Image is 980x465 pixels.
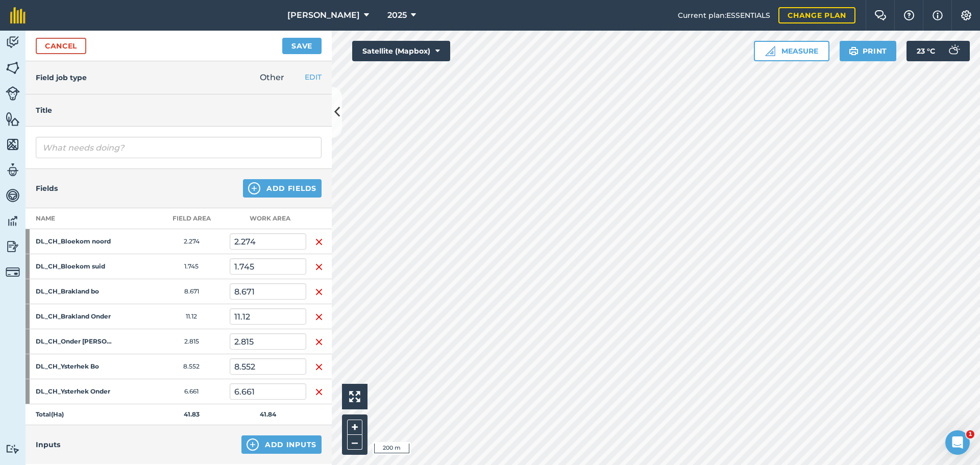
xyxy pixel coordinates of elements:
td: 8.671 [153,279,230,304]
button: Measure [754,41,829,61]
button: Save [282,38,322,54]
strong: DL_CH_Ysterhek Bo [36,362,115,371]
img: svg+xml;base64,PD94bWwgdmVyc2lvbj0iMS4wIiBlbmNvZGluZz0idXRmLTgiPz4KPCEtLSBHZW5lcmF0b3I6IEFkb2JlIE... [6,188,20,203]
input: What needs doing? [36,137,322,158]
img: svg+xml;base64,PHN2ZyB4bWxucz0iaHR0cDovL3d3dy53My5vcmcvMjAwMC9zdmciIHdpZHRoPSI1NiIgaGVpZ2h0PSI2MC... [6,111,20,127]
img: svg+xml;base64,PD94bWwgdmVyc2lvbj0iMS4wIiBlbmNvZGluZz0idXRmLTgiPz4KPCEtLSBHZW5lcmF0b3I6IEFkb2JlIE... [943,41,964,61]
img: svg+xml;base64,PHN2ZyB4bWxucz0iaHR0cDovL3d3dy53My5vcmcvMjAwMC9zdmciIHdpZHRoPSIxNiIgaGVpZ2h0PSIyNC... [315,361,323,373]
a: Change plan [778,7,855,23]
img: Ruler icon [765,46,775,56]
button: – [347,435,362,450]
button: Add Fields [243,179,322,198]
img: svg+xml;base64,PHN2ZyB4bWxucz0iaHR0cDovL3d3dy53My5vcmcvMjAwMC9zdmciIHdpZHRoPSIxNiIgaGVpZ2h0PSIyNC... [315,311,323,323]
th: Field Area [153,208,230,229]
img: svg+xml;base64,PD94bWwgdmVyc2lvbj0iMS4wIiBlbmNvZGluZz0idXRmLTgiPz4KPCEtLSBHZW5lcmF0b3I6IEFkb2JlIE... [6,162,20,178]
img: A cog icon [960,10,972,20]
td: 11.12 [153,304,230,329]
img: fieldmargin Logo [10,7,26,23]
td: 8.552 [153,354,230,379]
strong: DL_CH_Brakland Onder [36,312,115,321]
span: Current plan : ESSENTIALS [678,10,770,21]
strong: 41.83 [184,410,200,418]
h4: Title [36,105,322,116]
strong: 41.84 [260,410,276,418]
h4: Fields [36,183,58,194]
a: Cancel [36,38,86,54]
span: 2025 [387,9,407,21]
img: svg+xml;base64,PD94bWwgdmVyc2lvbj0iMS4wIiBlbmNvZGluZz0idXRmLTgiPz4KPCEtLSBHZW5lcmF0b3I6IEFkb2JlIE... [6,265,20,279]
span: 1 [966,430,974,438]
strong: DL_CH_Brakland bo [36,287,115,296]
img: svg+xml;base64,PHN2ZyB4bWxucz0iaHR0cDovL3d3dy53My5vcmcvMjAwMC9zdmciIHdpZHRoPSI1NiIgaGVpZ2h0PSI2MC... [6,60,20,76]
th: Work area [230,208,306,229]
img: svg+xml;base64,PHN2ZyB4bWxucz0iaHR0cDovL3d3dy53My5vcmcvMjAwMC9zdmciIHdpZHRoPSI1NiIgaGVpZ2h0PSI2MC... [6,137,20,152]
strong: DL_CH_Onder [PERSON_NAME] [36,337,115,346]
td: 6.661 [153,379,230,404]
img: svg+xml;base64,PHN2ZyB4bWxucz0iaHR0cDovL3d3dy53My5vcmcvMjAwMC9zdmciIHdpZHRoPSIxNiIgaGVpZ2h0PSIyNC... [315,386,323,398]
h4: Inputs [36,439,60,450]
strong: DL_CH_Bloekom suid [36,262,115,271]
img: Four arrows, one pointing top left, one top right, one bottom right and the last bottom left [349,391,360,402]
button: Add Inputs [241,435,322,454]
img: svg+xml;base64,PHN2ZyB4bWxucz0iaHR0cDovL3d3dy53My5vcmcvMjAwMC9zdmciIHdpZHRoPSIxNCIgaGVpZ2h0PSIyNC... [248,182,260,194]
img: svg+xml;base64,PD94bWwgdmVyc2lvbj0iMS4wIiBlbmNvZGluZz0idXRmLTgiPz4KPCEtLSBHZW5lcmF0b3I6IEFkb2JlIE... [6,444,20,454]
td: 2.815 [153,329,230,354]
img: svg+xml;base64,PHN2ZyB4bWxucz0iaHR0cDovL3d3dy53My5vcmcvMjAwMC9zdmciIHdpZHRoPSIxNiIgaGVpZ2h0PSIyNC... [315,236,323,248]
button: + [347,420,362,435]
button: Print [840,41,897,61]
img: svg+xml;base64,PHN2ZyB4bWxucz0iaHR0cDovL3d3dy53My5vcmcvMjAwMC9zdmciIHdpZHRoPSIxOSIgaGVpZ2h0PSIyNC... [849,45,859,57]
span: [PERSON_NAME] [287,9,360,21]
h4: Field job type [36,72,87,83]
img: svg+xml;base64,PHN2ZyB4bWxucz0iaHR0cDovL3d3dy53My5vcmcvMjAwMC9zdmciIHdpZHRoPSIxNCIgaGVpZ2h0PSIyNC... [247,438,259,451]
img: svg+xml;base64,PD94bWwgdmVyc2lvbj0iMS4wIiBlbmNvZGluZz0idXRmLTgiPz4KPCEtLSBHZW5lcmF0b3I6IEFkb2JlIE... [6,213,20,229]
img: svg+xml;base64,PHN2ZyB4bWxucz0iaHR0cDovL3d3dy53My5vcmcvMjAwMC9zdmciIHdpZHRoPSIxNiIgaGVpZ2h0PSIyNC... [315,336,323,348]
img: svg+xml;base64,PHN2ZyB4bWxucz0iaHR0cDovL3d3dy53My5vcmcvMjAwMC9zdmciIHdpZHRoPSIxNiIgaGVpZ2h0PSIyNC... [315,261,323,273]
button: EDIT [305,71,322,83]
th: Name [26,208,153,229]
button: 23 °C [906,41,970,61]
img: svg+xml;base64,PD94bWwgdmVyc2lvbj0iMS4wIiBlbmNvZGluZz0idXRmLTgiPz4KPCEtLSBHZW5lcmF0b3I6IEFkb2JlIE... [6,86,20,101]
strong: DL_CH_Ysterhek Onder [36,387,115,396]
span: 23 ° C [917,41,935,61]
td: 2.274 [153,229,230,254]
img: svg+xml;base64,PD94bWwgdmVyc2lvbj0iMS4wIiBlbmNvZGluZz0idXRmLTgiPz4KPCEtLSBHZW5lcmF0b3I6IEFkb2JlIE... [6,239,20,254]
strong: DL_CH_Bloekom noord [36,237,115,246]
td: 1.745 [153,254,230,279]
strong: Total ( Ha ) [36,410,64,418]
img: svg+xml;base64,PD94bWwgdmVyc2lvbj0iMS4wIiBlbmNvZGluZz0idXRmLTgiPz4KPCEtLSBHZW5lcmF0b3I6IEFkb2JlIE... [6,35,20,50]
button: Satellite (Mapbox) [352,41,450,61]
img: svg+xml;base64,PHN2ZyB4bWxucz0iaHR0cDovL3d3dy53My5vcmcvMjAwMC9zdmciIHdpZHRoPSIxNiIgaGVpZ2h0PSIyNC... [315,286,323,298]
img: A question mark icon [903,10,915,20]
iframe: Intercom live chat [945,430,970,455]
img: svg+xml;base64,PHN2ZyB4bWxucz0iaHR0cDovL3d3dy53My5vcmcvMjAwMC9zdmciIHdpZHRoPSIxNyIgaGVpZ2h0PSIxNy... [933,9,943,21]
span: Other [260,72,284,82]
img: Two speech bubbles overlapping with the left bubble in the forefront [874,10,887,20]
